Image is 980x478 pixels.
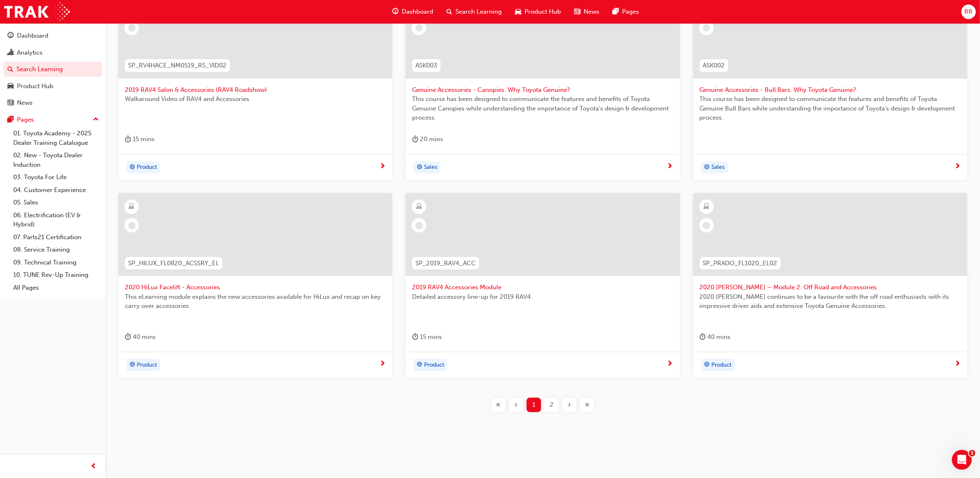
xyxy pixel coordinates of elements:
[412,134,418,144] span: duration-icon
[550,400,553,410] span: 2
[3,26,102,112] button: DashboardAnalyticsSearch LearningProduct HubNews
[700,283,961,292] span: 2020 [PERSON_NAME] – Module 2: Off Road and Accessories
[125,283,386,292] span: 2020 HiLux Facelift - Accessories
[379,360,386,368] span: next-icon
[7,49,14,57] span: chart-icon
[129,162,135,173] span: target-icon
[424,360,444,370] span: Product
[10,243,102,256] a: 08. Service Training
[568,400,571,410] span: ›
[613,7,619,17] span: pages-icon
[128,222,136,229] span: learningRecordVerb_NONE-icon
[10,127,102,149] a: 01. Toyota Academy - 2025 Dealer Training Catalogue
[10,184,102,197] a: 04. Customer Experience
[7,32,14,40] span: guage-icon
[440,3,508,20] a: search-iconSearch Learning
[386,3,440,20] a: guage-iconDashboard
[412,134,443,144] div: 20 mins
[584,7,599,17] span: News
[703,202,709,212] span: learningResourceType_ELEARNING-icon
[3,28,102,43] a: Dashboard
[712,360,732,370] span: Product
[3,95,102,110] a: News
[7,116,14,124] span: pages-icon
[446,7,452,17] span: search-icon
[703,222,710,229] span: learningRecordVerb_NONE-icon
[379,163,386,171] span: next-icon
[125,332,131,342] span: duration-icon
[402,7,433,17] span: Dashboard
[405,193,680,378] a: SP_2019_RAV4_ACC2019 RAV4 Accessories ModuleDetailed accessory line-up for 2019 RAV4.duration-ico...
[10,196,102,209] a: 05. Sales
[507,398,525,412] button: Previous page
[128,24,136,31] span: learningRecordVerb_NONE-icon
[567,3,606,20] a: news-iconNews
[17,48,43,58] div: Analytics
[606,3,646,20] a: pages-iconPages
[125,292,386,311] span: This eLearning module explains the new accessories available for HiLux and recap on key carry ove...
[703,61,725,70] span: ASK002
[489,398,507,412] button: First page
[10,256,102,269] a: 09. Technical Training
[125,85,386,95] span: 2019 RAV4 Salon & Accessories (RAV4 Roadshow)
[412,283,673,292] span: 2019 RAV4 Accessories Module
[10,171,102,184] a: 03. Toyota For Life
[667,360,673,368] span: next-icon
[969,450,975,456] span: 1
[125,134,155,144] div: 15 mins
[574,7,580,17] span: news-icon
[700,85,961,95] span: Genuine Accessories - Bull Bars. Why Toyota Genuine?
[700,94,961,123] span: This course has been designed to communicate the features and benefits of Toyota Genuine Bull Bar...
[129,202,135,212] span: learningResourceType_ELEARNING-icon
[3,45,102,60] a: Analytics
[424,163,437,172] span: Sales
[496,400,501,410] span: «
[525,398,543,412] button: Page 1
[7,99,14,107] span: news-icon
[412,85,673,95] span: Genuine Accessories - Canopies. Why Toyota Genuine?
[515,400,517,410] span: ‹
[10,231,102,244] a: 07. Parts21 Certification
[17,31,48,41] div: Dashboard
[10,209,102,231] a: 06. Electrification (EV & Hybrid)
[3,79,102,94] a: Product Hub
[704,360,710,370] span: target-icon
[415,222,423,229] span: learningRecordVerb_NONE-icon
[693,193,967,378] a: SP_PRADO_FL1020_EL022020 [PERSON_NAME] – Module 2: Off Road and Accessories2020 [PERSON_NAME] con...
[417,162,422,173] span: target-icon
[415,259,476,268] span: SP_2019_RAV4_ACC
[137,163,157,172] span: Product
[515,7,521,17] span: car-icon
[7,83,14,90] span: car-icon
[700,332,731,342] div: 40 mins
[704,162,710,173] span: target-icon
[700,332,706,342] span: duration-icon
[585,400,589,410] span: »
[3,62,102,77] a: Search Learning
[128,61,227,70] span: SP_RV4HACE_NM0519_RS_VID02
[93,114,99,125] span: up-icon
[412,332,418,342] span: duration-icon
[543,398,560,412] button: Page 2
[10,269,102,281] a: 10. TUNE Rev-Up Training
[415,61,437,70] span: ASK003
[4,2,70,21] img: Trak
[560,398,578,412] button: Next page
[667,163,673,171] span: next-icon
[129,360,135,370] span: target-icon
[125,332,156,342] div: 40 mins
[128,259,219,268] span: SP_HILUX_FL0820_ACSSRY_EL
[3,112,102,127] button: Pages
[416,202,422,212] span: learningResourceType_ELEARNING-icon
[700,292,961,311] span: 2020 [PERSON_NAME] continues to be a favourite with the off road enthusiasts with its impressive ...
[125,134,131,144] span: duration-icon
[412,292,673,302] span: Detailed accessory line-up for 2019 RAV4.
[954,360,961,368] span: next-icon
[508,3,567,20] a: car-iconProduct Hub
[91,461,97,472] span: prev-icon
[412,94,673,123] span: This course has been designed to communicate the features and benefits of Toyota Genuine Canopies...
[7,66,13,73] span: search-icon
[961,5,976,19] button: RR
[622,7,639,17] span: Pages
